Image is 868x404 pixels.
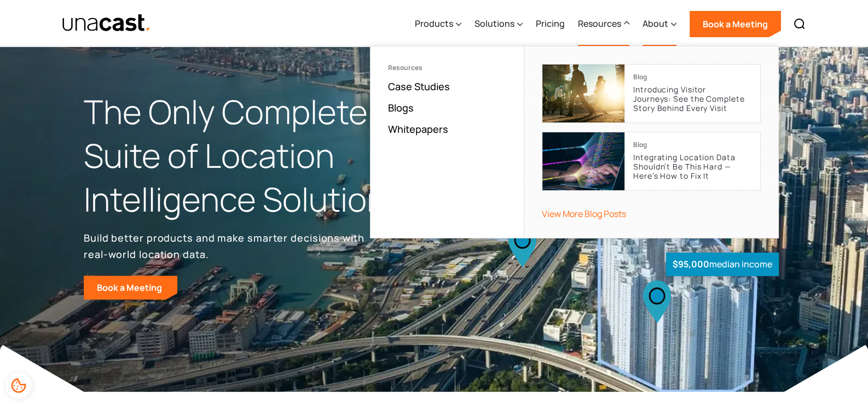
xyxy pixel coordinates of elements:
[474,2,523,46] div: Solutions
[370,46,779,238] nav: Resources
[666,253,779,276] div: median income
[388,122,448,136] a: Whitepapers
[84,230,368,262] p: Build better products and make smarter decisions with real-world location data.
[542,64,761,123] a: BlogIntroducing Visitor Journeys: See the Complete Story Behind Every Visit
[673,258,709,270] strong: $95,000
[542,132,624,190] img: cover
[643,2,676,46] div: About
[474,17,514,30] div: Solutions
[542,65,624,122] img: cover
[415,2,461,46] div: Products
[536,2,565,46] a: Pricing
[633,73,647,81] div: Blog
[5,372,32,399] div: Cookie Preferences
[388,80,450,93] a: Case Studies
[62,14,151,33] a: home
[633,153,751,180] p: Integrating Location Data Shouldn’t Be This Hard — Here’s How to Fix It
[84,90,434,221] h1: The Only Complete Suite of Location Intelligence Solutions
[415,17,453,30] div: Products
[793,17,806,31] img: Search icon
[690,11,781,37] a: Book a Meeting
[542,208,626,220] a: View More Blog Posts
[578,2,629,46] div: Resources
[542,132,761,191] a: BlogIntegrating Location Data Shouldn’t Be This Hard — Here’s How to Fix It
[84,276,177,300] a: Book a Meeting
[633,85,751,113] p: Introducing Visitor Journeys: See the Complete Story Behind Every Visit
[62,14,151,33] img: Unacast text logo
[633,141,647,149] div: Blog
[388,101,414,114] a: Blogs
[578,17,621,30] div: Resources
[643,17,668,30] div: About
[388,64,506,72] div: Resources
